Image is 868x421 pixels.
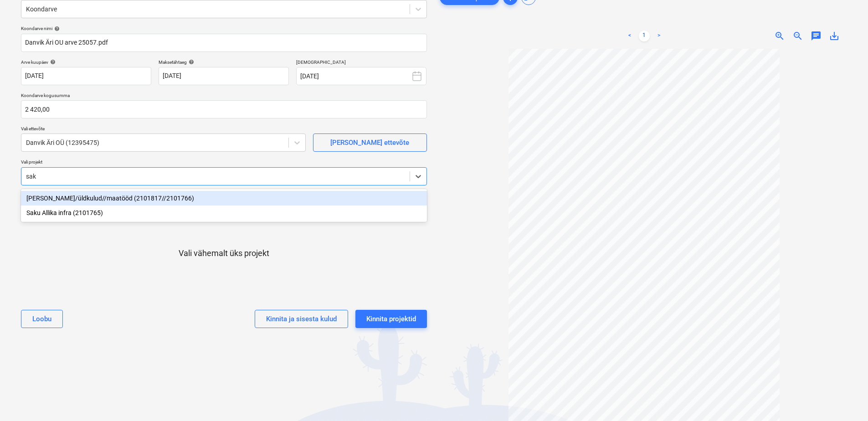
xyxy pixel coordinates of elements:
[366,313,416,325] div: Kinnita projektid
[21,310,63,328] button: Loobu
[829,31,840,41] span: save_alt
[266,313,337,325] div: Kinnita ja sisesta kulud
[774,31,785,41] span: zoom_in
[21,100,427,118] input: Koondarve kogusumma
[159,67,289,85] input: Tähtaega pole määratud
[811,31,822,41] span: chat
[32,313,51,325] div: Loobu
[21,159,427,167] p: Vali projekt
[21,126,306,133] p: Vali ettevõte
[21,191,427,205] div: Saku I hoone/üldkulud//maatööd (2101817//2101766)
[313,133,427,152] button: [PERSON_NAME] ettevõte
[21,205,427,220] div: Saku Allika infra (2101765)
[330,137,409,149] div: [PERSON_NAME] ettevõte
[639,31,650,41] a: Page 1 is your current page
[653,31,664,41] a: Next page
[21,26,427,31] div: Koondarve nimi
[187,59,194,65] span: help
[52,26,60,31] span: help
[48,59,56,65] span: help
[21,34,427,52] input: Koondarve nimi
[179,248,269,259] p: Vali vähemalt üks projekt
[355,310,427,328] button: Kinnita projektid
[792,31,803,41] span: zoom_out
[21,92,427,100] p: Koondarve kogusumma
[255,310,348,328] button: Kinnita ja sisesta kulud
[159,59,289,65] div: Maksetähtaeg
[296,59,426,67] p: [DEMOGRAPHIC_DATA]
[296,67,426,85] button: [DATE]
[21,59,151,65] div: Arve kuupäev
[822,377,868,421] iframe: Chat Widget
[21,67,151,85] input: Arve kuupäeva pole määratud.
[21,191,427,205] div: [PERSON_NAME]/üldkulud//maatööd (2101817//2101766)
[624,31,635,41] a: Previous page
